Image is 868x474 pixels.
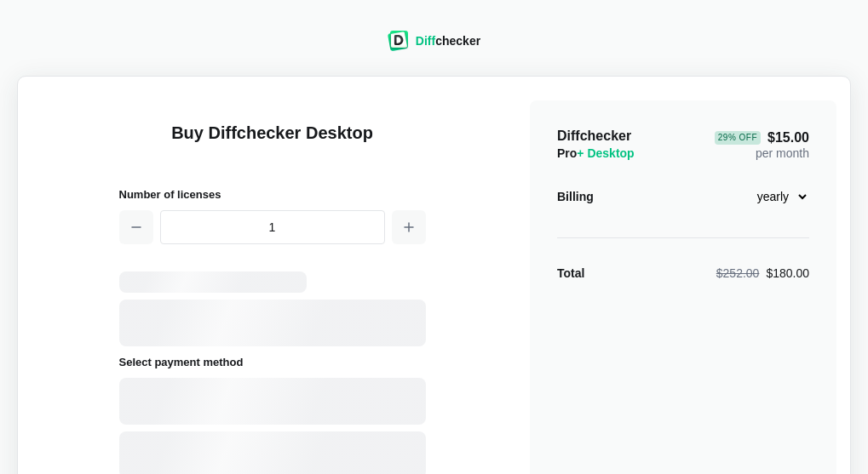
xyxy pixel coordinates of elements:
span: Pro [557,146,635,160]
img: Diffchecker logo [388,31,409,51]
span: Diffchecker [557,128,631,143]
h2: Number of licenses [119,186,426,203]
div: checker [416,32,480,49]
strong: Total [557,266,584,280]
div: Billing [557,188,594,205]
h2: Select payment method [119,353,426,371]
div: 29 % Off [715,131,761,145]
span: Diff [416,34,435,48]
a: Diffchecker logoDiffchecker [388,40,480,54]
span: $252.00 [716,266,760,280]
span: $15.00 [715,131,809,145]
div: $180.00 [716,265,809,282]
div: per month [715,128,809,162]
span: + Desktop [577,146,634,160]
input: 1 [160,210,385,244]
h1: Buy Diffchecker Desktop [119,121,426,165]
